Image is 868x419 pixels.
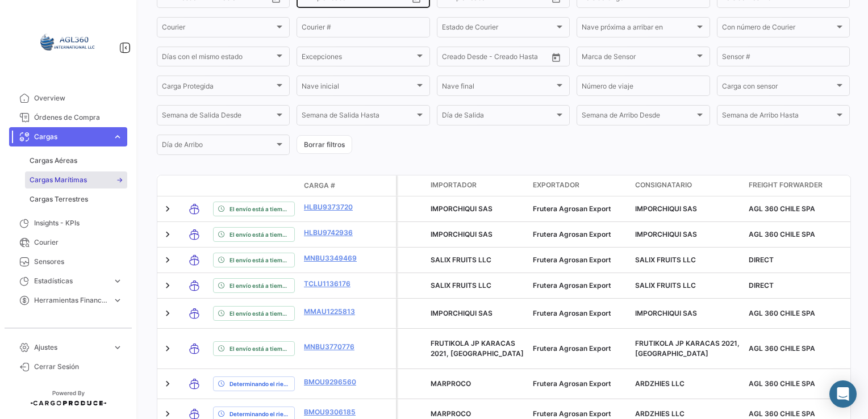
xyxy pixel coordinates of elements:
[34,218,123,228] span: Insights - KPIs
[9,252,127,271] a: Sensores
[112,132,123,142] span: expand_more
[302,113,414,121] span: Semana de Salida Hasta
[495,55,546,62] input: Creado Hasta
[162,229,173,240] a: Expand/Collapse Row
[749,255,774,264] span: DIRECT
[302,84,414,92] span: Nave inicial
[162,84,274,92] span: Carga Protegida
[229,255,290,265] span: El envío está a tiempo.
[533,281,611,290] span: Frutera Agrosan Export
[299,176,368,195] datatable-header-cell: Carga #
[304,228,363,238] a: HLBU9742936
[431,409,471,418] span: MARPROCO
[112,276,123,286] span: expand_more
[34,276,108,286] span: Estadísticas
[635,379,685,388] span: ARDZHIES LLC
[749,344,815,353] span: AGL 360 CHILE SPA
[9,233,127,252] a: Courier
[431,339,524,358] span: FRUTIKOLA JP KARACAS 2021, CA
[34,295,108,305] span: Herramientas Financieras
[631,175,744,196] datatable-header-cell: Consignatario
[304,181,335,191] span: Carga #
[431,180,477,190] span: Importador
[744,175,858,196] datatable-header-cell: Freight Forwarder
[749,409,815,418] span: AGL 360 CHILE SPA
[304,407,363,417] a: BMOU9306185
[229,379,290,388] span: Determinando el riesgo ...
[749,204,815,213] span: AGL 360 CHILE SPA
[442,113,554,121] span: Día de Salida
[229,281,290,290] span: El envío está a tiempo.
[112,295,123,305] span: expand_more
[582,25,694,33] span: Nave próxima a arribar en
[229,309,290,318] span: El envío está a tiempo.
[635,281,696,290] span: SALIX FRUITS LLC
[34,93,123,103] span: Overview
[162,378,173,389] a: Expand/Collapse Row
[162,280,173,291] a: Expand/Collapse Row
[229,230,290,239] span: El envío está a tiempo.
[162,308,173,319] a: Expand/Collapse Row
[431,204,493,213] span: IMPORCHIQUI SAS
[749,230,815,238] span: AGL 360 CHILE SPA
[34,362,123,372] span: Cerrar Sesión
[548,49,565,66] button: Open calendar
[533,230,611,238] span: Frutera Agrosan Export
[34,132,108,142] span: Cargas
[304,377,363,387] a: BMOU9296560
[431,230,493,238] span: IMPORCHIQUI SAS
[635,255,696,264] span: SALIX FRUITS LLC
[749,379,815,388] span: AGL 360 CHILE SPA
[229,409,290,418] span: Determinando el riesgo ...
[162,343,173,354] a: Expand/Collapse Row
[749,309,815,317] span: AGL 360 CHILE SPA
[533,180,579,190] span: Exportador
[9,213,127,233] a: Insights - KPIs
[208,181,299,190] datatable-header-cell: Estado de Envio
[302,55,414,62] span: Excepciones
[398,175,426,196] datatable-header-cell: Carga Protegida
[533,309,611,317] span: Frutera Agrosan Export
[749,180,823,190] span: Freight Forwarder
[9,89,127,108] a: Overview
[229,344,290,353] span: El envío está a tiempo.
[749,281,774,290] span: DIRECT
[635,230,697,238] span: IMPORCHIQUI SAS
[304,279,363,289] a: TCLU1136176
[229,204,290,213] span: El envío está a tiempo.
[162,55,274,62] span: Días con el mismo estado
[635,180,692,190] span: Consignatario
[112,342,123,353] span: expand_more
[368,181,396,190] datatable-header-cell: Póliza
[431,255,491,264] span: SALIX FRUITS LLC
[30,194,88,204] span: Cargas Terrestres
[582,55,694,62] span: Marca de Sensor
[442,55,487,62] input: Creado Desde
[635,309,697,317] span: IMPORCHIQUI SAS
[162,143,274,150] span: Día de Arribo
[442,25,554,33] span: Estado de Courier
[162,254,173,266] a: Expand/Collapse Row
[722,84,834,92] span: Carga con sensor
[533,344,611,353] span: Frutera Agrosan Export
[162,25,274,33] span: Courier
[34,112,123,123] span: Órdenes de Compra
[533,255,611,264] span: Frutera Agrosan Export
[162,203,173,215] a: Expand/Collapse Row
[34,257,123,267] span: Sensores
[533,379,611,388] span: Frutera Agrosan Export
[304,253,363,263] a: MNBU3349469
[30,156,77,166] span: Cargas Aéreas
[25,152,127,169] a: Cargas Aéreas
[533,204,611,213] span: Frutera Agrosan Export
[180,181,208,190] datatable-header-cell: Modo de Transporte
[635,409,685,418] span: ARDZHIES LLC
[722,113,834,121] span: Semana de Arribo Hasta
[30,175,87,185] span: Cargas Marítimas
[34,237,123,248] span: Courier
[25,171,127,188] a: Cargas Marítimas
[722,25,834,33] span: Con número de Courier
[582,113,694,121] span: Semana de Arribo Desde
[635,204,697,213] span: IMPORCHIQUI SAS
[304,202,363,212] a: HLBU9373720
